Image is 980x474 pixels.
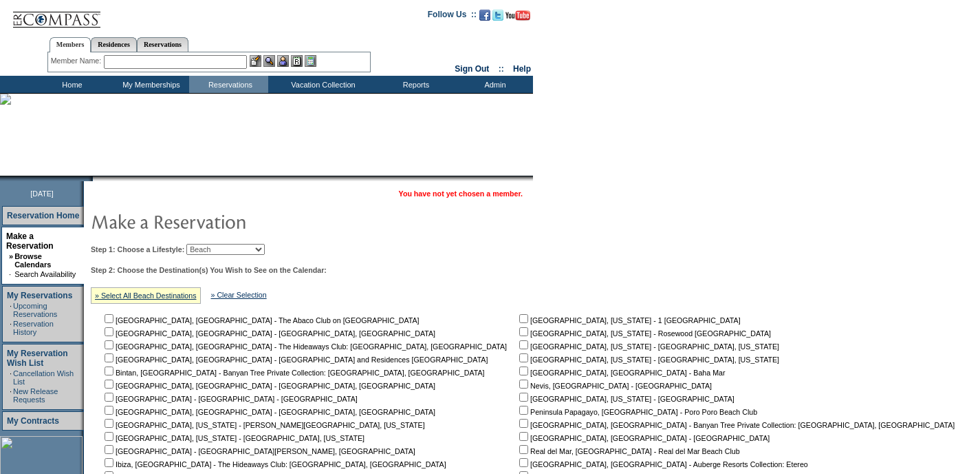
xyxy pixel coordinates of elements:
a: Reservation Home [7,211,79,220]
td: Home [31,76,110,93]
div: Member Name: [51,55,104,67]
img: b_edit.gif [250,55,261,67]
span: [DATE] [30,189,54,198]
img: View [263,55,275,67]
a: Reservation History [13,320,54,336]
nobr: [GEOGRAPHIC_DATA], [GEOGRAPHIC_DATA] - Baha Mar [516,369,725,377]
nobr: [GEOGRAPHIC_DATA], [US_STATE] - [GEOGRAPHIC_DATA], [US_STATE] [516,342,779,351]
a: Residences [91,37,137,52]
td: · [10,302,12,318]
td: · [9,270,13,278]
td: · [10,320,12,336]
a: Cancellation Wish List [13,369,74,386]
img: Reservations [291,55,303,67]
a: » Clear Selection [211,291,267,299]
td: Reservations [189,76,268,93]
nobr: [GEOGRAPHIC_DATA], [US_STATE] - [GEOGRAPHIC_DATA] [516,395,734,403]
nobr: [GEOGRAPHIC_DATA], [GEOGRAPHIC_DATA] - [GEOGRAPHIC_DATA] [516,434,770,442]
nobr: Nevis, [GEOGRAPHIC_DATA] - [GEOGRAPHIC_DATA] [516,382,712,390]
nobr: [GEOGRAPHIC_DATA], [US_STATE] - [PERSON_NAME][GEOGRAPHIC_DATA], [US_STATE] [102,421,425,429]
nobr: [GEOGRAPHIC_DATA], [GEOGRAPHIC_DATA] - [GEOGRAPHIC_DATA], [GEOGRAPHIC_DATA] [102,382,435,390]
td: · [10,369,12,386]
nobr: [GEOGRAPHIC_DATA], [GEOGRAPHIC_DATA] - Auberge Resorts Collection: Etereo [516,460,808,468]
nobr: [GEOGRAPHIC_DATA] - [GEOGRAPHIC_DATA] - [GEOGRAPHIC_DATA] [102,395,358,403]
nobr: Bintan, [GEOGRAPHIC_DATA] - Banyan Tree Private Collection: [GEOGRAPHIC_DATA], [GEOGRAPHIC_DATA] [102,369,485,377]
nobr: Ibiza, [GEOGRAPHIC_DATA] - The Hideaways Club: [GEOGRAPHIC_DATA], [GEOGRAPHIC_DATA] [102,460,446,468]
a: Subscribe to our YouTube Channel [505,14,530,22]
a: My Contracts [7,416,59,426]
nobr: [GEOGRAPHIC_DATA], [US_STATE] - [GEOGRAPHIC_DATA], [US_STATE] [516,355,779,364]
td: Vacation Collection [268,76,375,93]
a: Reservations [137,37,188,52]
b: Step 1: Choose a Lifestyle: [91,245,184,254]
img: Impersonate [277,55,289,67]
td: · [10,387,12,404]
a: Sign Out [455,64,489,74]
a: My Reservation Wish List [7,349,68,368]
td: Follow Us :: [428,8,477,25]
a: Upcoming Reservations [13,302,57,318]
img: blank.gif [93,176,94,181]
span: :: [499,64,504,74]
nobr: [GEOGRAPHIC_DATA], [GEOGRAPHIC_DATA] - The Hideaways Club: [GEOGRAPHIC_DATA], [GEOGRAPHIC_DATA] [102,342,507,351]
a: New Release Requests [13,387,58,404]
nobr: [GEOGRAPHIC_DATA], [GEOGRAPHIC_DATA] - The Abaco Club on [GEOGRAPHIC_DATA] [102,316,420,324]
nobr: [GEOGRAPHIC_DATA] - [GEOGRAPHIC_DATA][PERSON_NAME], [GEOGRAPHIC_DATA] [102,447,415,455]
nobr: [GEOGRAPHIC_DATA], [US_STATE] - 1 [GEOGRAPHIC_DATA] [516,316,741,324]
nobr: [GEOGRAPHIC_DATA], [US_STATE] - Rosewood [GEOGRAPHIC_DATA] [516,329,771,338]
td: Reports [375,76,454,93]
img: Become our fan on Facebook [479,10,490,21]
img: b_calculator.gif [305,55,316,67]
a: Become our fan on Facebook [479,14,490,22]
a: Browse Calendars [14,252,51,269]
a: Make a Reservation [6,231,54,251]
td: My Memberships [110,76,189,93]
img: Follow us on Twitter [492,10,503,21]
a: Members [50,37,91,52]
span: You have not yet chosen a member. [399,189,523,198]
img: pgTtlMakeReservation.gif [91,207,366,235]
a: Follow us on Twitter [492,14,503,22]
b: Step 2: Choose the Destination(s) You Wish to See on the Calendar: [91,266,327,274]
nobr: Peninsula Papagayo, [GEOGRAPHIC_DATA] - Poro Poro Beach Club [516,408,757,416]
img: promoShadowLeftCorner.gif [88,176,93,181]
img: Subscribe to our YouTube Channel [505,10,530,21]
a: My Reservations [7,291,72,300]
a: Help [513,64,531,74]
td: Admin [454,76,533,93]
nobr: [GEOGRAPHIC_DATA], [GEOGRAPHIC_DATA] - Banyan Tree Private Collection: [GEOGRAPHIC_DATA], [GEOGRA... [516,421,955,429]
nobr: [GEOGRAPHIC_DATA], [GEOGRAPHIC_DATA] - [GEOGRAPHIC_DATA], [GEOGRAPHIC_DATA] [102,408,435,416]
nobr: [GEOGRAPHIC_DATA], [US_STATE] - [GEOGRAPHIC_DATA], [US_STATE] [102,434,364,442]
a: Search Availability [14,270,76,278]
nobr: [GEOGRAPHIC_DATA], [GEOGRAPHIC_DATA] - [GEOGRAPHIC_DATA], [GEOGRAPHIC_DATA] [102,329,435,338]
nobr: Real del Mar, [GEOGRAPHIC_DATA] - Real del Mar Beach Club [516,447,740,455]
b: » [9,252,13,260]
a: » Select All Beach Destinations [95,291,197,300]
nobr: [GEOGRAPHIC_DATA], [GEOGRAPHIC_DATA] - [GEOGRAPHIC_DATA] and Residences [GEOGRAPHIC_DATA] [102,355,488,364]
